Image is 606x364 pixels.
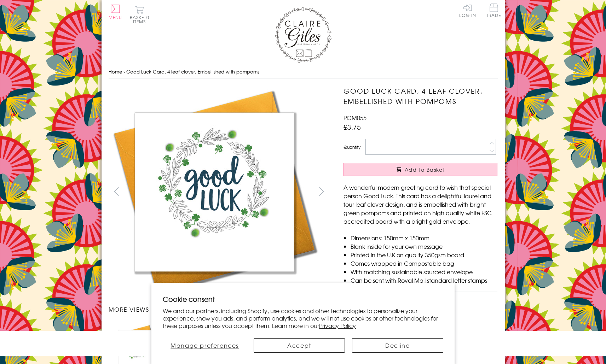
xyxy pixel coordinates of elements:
[108,86,321,298] img: Good Luck Card, 4 leaf clover, Embellished with pompoms
[486,4,501,17] span: Trade
[351,259,497,268] li: Comes wrapped in Compostable bag
[133,14,149,25] span: 0 items
[351,276,497,284] li: Can be sent with Royal Mail standard letter stamps
[171,341,239,350] span: Manage preferences
[352,338,443,353] button: Decline
[109,183,125,199] button: prev
[123,68,125,75] span: ›
[351,234,497,242] li: Dimensions: 150mm x 150mm
[163,307,443,329] p: We and our partners, including Shopify, use cookies and other technologies to personalize your ex...
[459,4,476,17] a: Log In
[351,268,497,276] li: With matching sustainable sourced envelope
[319,321,356,330] a: Privacy Policy
[344,144,360,150] label: Quantity
[109,68,122,75] a: Home
[126,68,259,75] span: Good Luck Card, 4 leaf clover, Embellished with pompoms
[130,6,149,24] button: Basket0 items
[313,183,329,199] button: next
[344,86,497,106] h1: Good Luck Card, 4 leaf clover, Embellished with pompoms
[351,251,497,259] li: Printed in the U.K on quality 350gsm board
[275,7,331,63] img: Claire Giles Greetings Cards
[344,163,497,176] button: Add to Basket
[163,294,443,304] h2: Cookie consent
[344,113,367,122] span: POM055
[109,65,498,79] nav: breadcrumbs
[254,338,345,353] button: Accept
[109,5,122,19] button: Menu
[351,242,497,251] li: Blank inside for your own message
[109,14,122,20] span: Menu
[329,86,542,298] img: Good Luck Card, 4 leaf clover, Embellished with pompoms
[109,305,330,313] h3: More views
[163,338,247,353] button: Manage preferences
[344,183,497,225] p: A wonderful modern greeting card to wish that special person Good Luck. This card has a delightfu...
[344,122,361,132] span: £3.75
[405,166,445,173] span: Add to Basket
[486,4,501,19] a: Trade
